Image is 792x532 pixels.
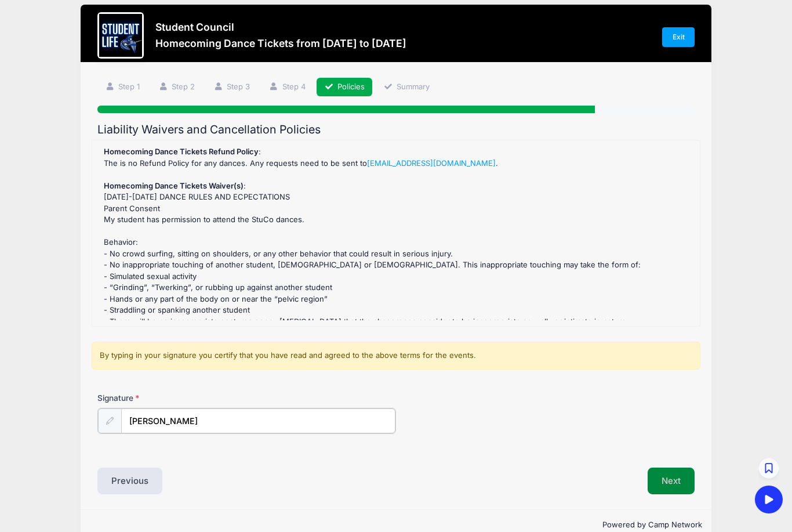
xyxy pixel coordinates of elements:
a: Step 4 [261,78,313,97]
input: Enter first and last name [121,408,395,433]
a: Step 1 [97,78,147,97]
button: Previous [97,468,162,494]
a: Exit [662,27,695,47]
a: [EMAIL_ADDRESS][DOMAIN_NAME] [367,158,496,168]
div: : The is no Refund Policy for any dances. Any requests need to be sent to . : [DATE]-[DATE] DANCE... [98,146,693,320]
h3: Homecoming Dance Tickets from [DATE] to [DATE] [155,37,406,49]
a: Summary [376,78,437,97]
label: Signature [97,392,246,404]
strong: Homecoming Dance Tickets Refund Policy [104,147,259,156]
strong: Homecoming Dance Tickets Waiver(s) [104,181,244,190]
a: Step 3 [206,78,258,97]
h3: Student Council [155,21,406,33]
div: By typing in your signature you certify that you have read and agreed to the above terms for the ... [92,342,700,370]
h2: Liability Waivers and Cancellation Policies [97,123,695,136]
p: Powered by Camp Network [90,519,702,531]
a: Policies [317,78,372,97]
button: Next [648,468,695,494]
a: Step 2 [151,78,202,97]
